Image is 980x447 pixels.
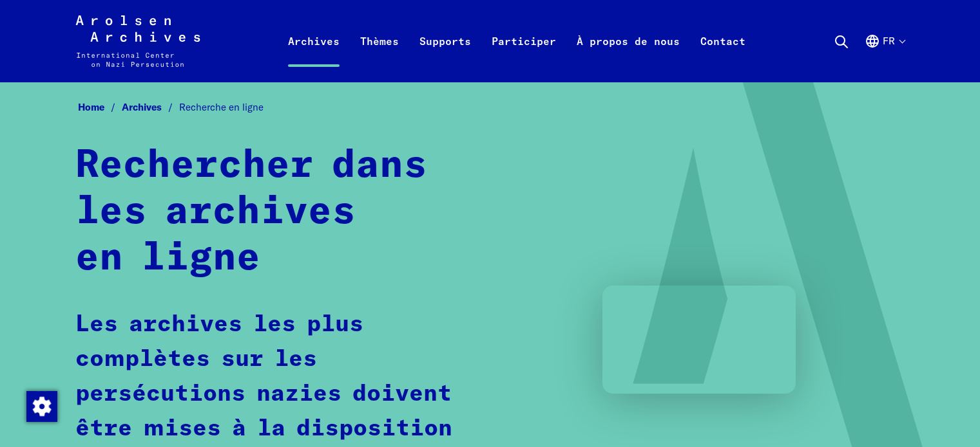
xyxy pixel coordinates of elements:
a: À propos de nous [566,31,690,82]
nav: Principal [278,15,756,67]
nav: Breadcrumb [75,98,905,118]
a: Participer [481,31,566,82]
img: Modification du consentement [26,391,57,422]
a: Thèmes [350,31,409,82]
a: Archives [122,101,179,113]
strong: Rechercher dans les archives en ligne [75,147,427,278]
a: Contact [690,31,756,82]
div: Modification du consentement [26,390,57,421]
a: Home [78,101,122,113]
span: Recherche en ligne [179,101,264,113]
a: Supports [409,31,481,82]
a: Archives [278,31,350,82]
button: Français, sélection de la langue [865,33,905,80]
